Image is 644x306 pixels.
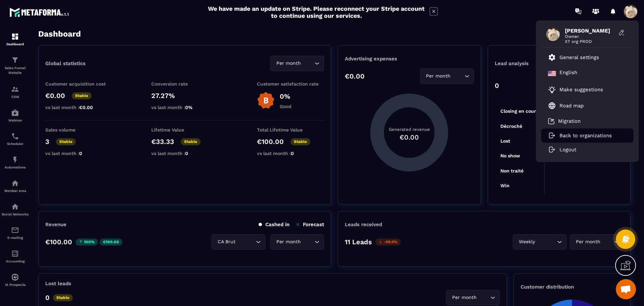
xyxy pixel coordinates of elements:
[2,151,29,174] a: automationsautomationsAutomations
[521,284,624,290] p: Customer distribution
[2,165,29,169] p: Automations
[2,259,29,263] p: Accounting
[495,82,499,90] p: 0
[559,69,577,78] p: English
[2,28,29,51] a: formationformationDashboard
[2,66,29,75] p: Sales Funnel Website
[2,42,29,46] p: Dashboard
[345,238,372,246] p: 11 Leads
[559,103,584,109] p: Road map
[45,60,86,66] p: Global statistics
[500,168,524,173] tspan: Non traité
[500,138,510,144] tspan: Lost
[2,221,29,245] a: emailemailE-mailing
[500,123,522,129] tspan: Décroché
[185,151,188,156] span: 0
[45,138,49,146] p: 3
[56,138,76,145] p: Stable
[345,221,382,227] p: Leads received
[2,283,29,287] p: IA Prospects
[257,138,284,146] p: €100.00
[2,212,29,216] p: Social Networks
[345,72,365,80] p: €0.00
[513,234,567,250] div: Search for option
[45,92,65,100] p: €0.00
[181,138,201,145] p: Stable
[11,250,19,258] img: accountant
[280,92,291,100] p: 0%
[2,198,29,221] a: social-networksocial-networkSocial Networks
[375,239,401,246] p: -99.9%
[11,33,19,41] img: formation
[425,72,452,80] span: Per month
[2,104,29,127] a: automationsautomationsWebinar
[206,5,426,19] h2: We have made an update on Stripe. Please reconnect your Stripe account to continue using our serv...
[257,127,324,133] p: Total Lifetime Value
[212,234,265,250] div: Search for option
[2,245,29,268] a: accountantaccountantAccounting
[2,236,29,240] p: E-mailing
[151,105,218,110] p: vs last month :
[559,133,612,139] p: Back to organizations
[151,92,218,100] p: 27.27%
[216,238,237,246] span: CA Brut
[45,221,66,227] p: Revenue
[11,132,19,140] img: scheduler
[565,39,615,44] span: XT org PROD
[570,234,624,250] div: Search for option
[559,87,603,93] p: Make suggestions
[11,203,19,211] img: social-network
[72,92,92,99] p: Stable
[259,221,289,227] p: Cashed in
[151,151,218,156] p: vs last month :
[45,81,112,87] p: Customer acquisition cost
[11,156,19,164] img: automations
[11,226,19,234] img: email
[11,109,19,117] img: automations
[45,280,71,287] p: Lost leads
[38,29,81,39] h3: Dashboard
[11,85,19,93] img: formation
[500,153,520,158] tspan: No show
[151,81,218,87] p: Conversion rate
[302,238,313,246] input: Search for option
[450,294,478,301] span: Per month
[2,127,29,151] a: schedulerschedulerScheduler
[151,138,174,146] p: €33.33
[9,6,70,18] img: logo
[420,68,474,84] div: Search for option
[11,56,19,64] img: formation
[452,72,463,80] input: Search for option
[291,151,294,156] span: 0
[548,86,619,94] a: Make suggestions
[548,102,584,110] a: Road map
[602,238,612,246] input: Search for option
[446,290,500,305] div: Search for option
[270,56,324,71] div: Search for option
[2,189,29,193] p: Member area
[79,151,82,156] span: 0
[2,142,29,146] p: Scheduler
[517,238,536,246] span: Weekly
[296,221,324,227] p: Forecast
[559,147,576,153] p: Logout
[574,238,602,246] span: Per month
[257,151,324,156] p: vs last month :
[257,81,324,87] p: Customer satisfaction rate
[45,105,112,110] p: vs last month :
[237,238,254,246] input: Search for option
[280,104,291,109] p: Good
[495,60,559,66] p: Lead analysis
[565,34,615,39] span: Owner
[302,60,313,67] input: Search for option
[75,239,98,246] p: 100%
[536,238,555,246] input: Search for option
[290,138,310,145] p: Stable
[275,60,302,67] span: Per month
[257,92,275,109] img: b-badge-o.b3b20ee6.svg
[500,108,538,114] tspan: Closing en cours
[548,118,581,124] a: Migration
[345,56,474,62] p: Advertising expenses
[45,238,72,246] p: €100.00
[151,127,218,133] p: Lifetime Value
